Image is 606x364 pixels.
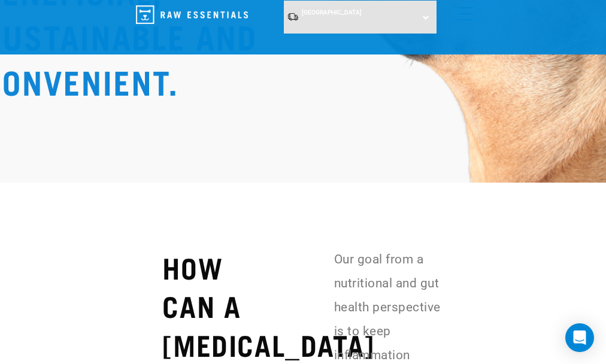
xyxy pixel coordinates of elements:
img: van-moving.png [287,12,299,22]
span: [GEOGRAPHIC_DATA] [302,9,362,16]
img: Raw Essentials Logo [136,5,248,24]
div: Open Intercom Messenger [565,323,594,352]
